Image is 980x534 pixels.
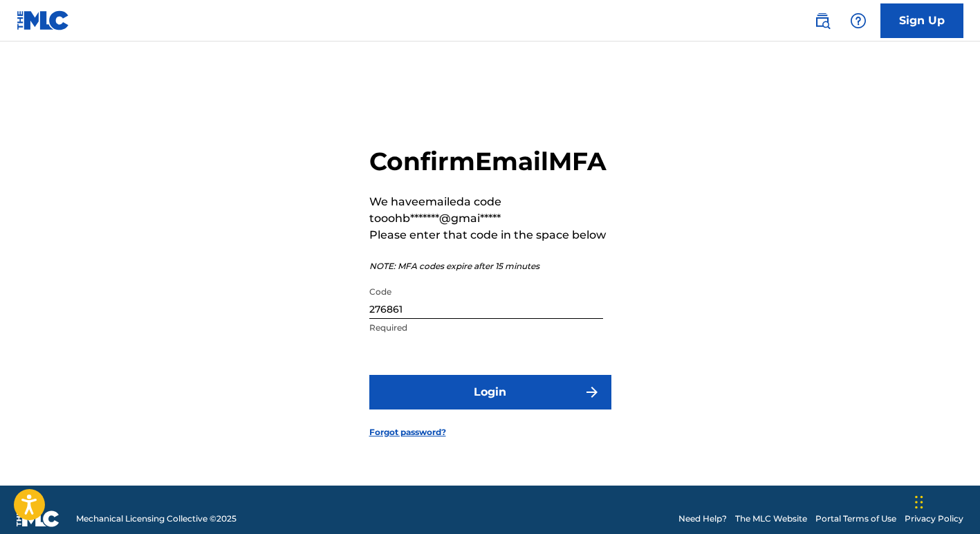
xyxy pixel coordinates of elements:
[369,426,446,439] a: Forgot password?
[815,513,896,525] a: Portal Terms of Use
[735,513,807,525] a: The MLC Website
[678,513,727,525] a: Need Help?
[844,7,872,35] div: Help
[905,513,963,525] a: Privacy Policy
[584,384,600,400] img: f7272a7cc735f4ea7f67.svg
[17,10,70,30] img: MLC Logo
[369,322,603,334] p: Required
[880,3,963,38] a: Sign Up
[369,227,611,243] p: Please enter that code in the space below
[808,7,836,35] a: Public Search
[76,513,237,525] span: Mechanical Licensing Collective © 2025
[369,260,611,273] p: NOTE: MFA codes expire after 15 minutes
[915,481,923,523] div: Drag
[369,375,611,409] button: Login
[369,146,611,177] h2: Confirm Email MFA
[850,12,867,29] img: help
[911,468,980,534] iframe: Chat Widget
[814,12,831,29] img: search
[17,510,59,527] img: logo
